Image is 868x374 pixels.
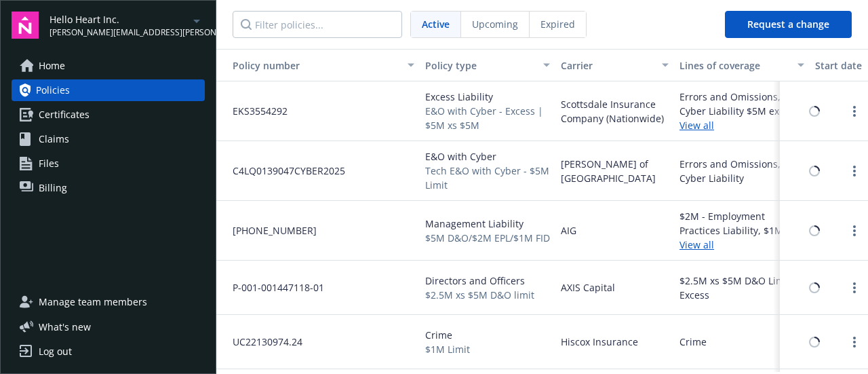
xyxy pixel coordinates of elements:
[12,104,205,126] a: Certificates
[50,26,189,39] span: [PERSON_NAME][EMAIL_ADDRESS][PERSON_NAME][DOMAIN_NAME]
[679,157,804,185] div: Errors and Omissions, Cyber Liability
[222,164,345,178] span: C4LQ0139047CYBER2025
[679,238,804,252] a: View all
[846,163,863,179] a: Open options
[39,320,91,334] span: What ' s new
[12,12,39,39] img: navigator-logo.svg
[425,288,534,302] span: $2.5M xs $5M D&O limit
[555,49,674,81] button: Carrier
[50,12,205,39] button: Hello Heart Inc.[PERSON_NAME][EMAIL_ADDRESS][PERSON_NAME][DOMAIN_NAME]arrowDropDown
[222,280,324,295] span: P-001-001447118-01
[12,55,205,77] a: Home
[561,58,654,73] div: Carrier
[189,12,205,29] a: arrowDropDown
[222,58,399,73] div: Toggle SortBy
[674,49,810,81] button: Lines of coverage
[39,153,59,174] span: Files
[425,149,550,164] span: E&O with Cyber
[39,55,65,77] span: Home
[679,209,804,238] div: $2M - Employment Practices Liability, $1M - Fiduciary Liability, $5M - Directors and Officers
[561,280,615,295] span: AXIS Capital
[679,274,804,302] div: $2.5M xs $5M D&O Limit - Excess
[39,104,90,126] span: Certificates
[222,223,317,238] span: [PHONE_NUMBER]
[425,217,550,231] span: Management Liability
[222,335,302,349] span: UC22130974.24
[472,17,518,31] span: Upcoming
[425,104,550,132] span: E&O with Cyber - Excess | $5M xs $5M
[12,320,113,334] button: What's new
[679,118,804,132] a: View all
[12,291,205,313] a: Manage team members
[12,177,205,199] a: Billing
[222,58,399,73] div: Policy number
[561,223,576,238] span: AIG
[50,12,189,26] span: Hello Heart Inc.
[846,280,863,296] a: Open options
[425,231,550,245] span: $5M D&O/$2M EPL/$1M FID
[679,58,789,73] div: Lines of coverage
[425,328,470,342] span: Crime
[39,291,147,313] span: Manage team members
[39,341,72,362] div: Log out
[12,128,205,150] a: Claims
[425,58,535,73] div: Policy type
[679,335,707,349] div: Crime
[39,128,69,150] span: Claims
[561,335,638,349] span: Hiscox Insurance
[422,17,450,31] span: Active
[39,177,67,199] span: Billing
[425,342,470,356] span: $1M Limit
[420,49,555,81] button: Policy type
[846,223,863,239] a: Open options
[725,11,852,38] button: Request a change
[425,90,550,104] span: Excess Liability
[233,11,402,38] input: Filter policies...
[36,79,70,101] span: Policies
[561,157,669,185] span: [PERSON_NAME] of [GEOGRAPHIC_DATA]
[561,97,669,126] span: Scottsdale Insurance Company (Nationwide)
[679,90,804,118] div: Errors and Omissions, Cyber Liability $5M excess of $5M - Excess
[12,153,205,174] a: Files
[846,103,863,119] a: Open options
[846,334,863,350] a: Open options
[425,274,534,288] span: Directors and Officers
[222,104,288,118] span: EKS3554292
[425,164,550,192] span: Tech E&O with Cyber - $5M Limit
[540,17,575,31] span: Expired
[12,79,205,101] a: Policies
